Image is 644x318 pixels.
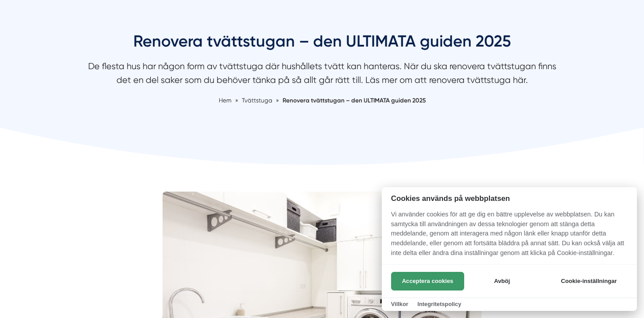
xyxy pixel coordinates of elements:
[467,272,537,291] button: Avböj
[550,272,628,291] button: Cookie-inställningar
[382,194,637,203] h2: Cookies används på webbplatsen
[391,272,464,291] button: Acceptera cookies
[391,301,408,307] a: Villkor
[382,210,637,264] p: Vi använder cookies för att ge dig en bättre upplevelse av webbplatsen. Du kan samtycka till anvä...
[417,301,461,307] a: Integritetspolicy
